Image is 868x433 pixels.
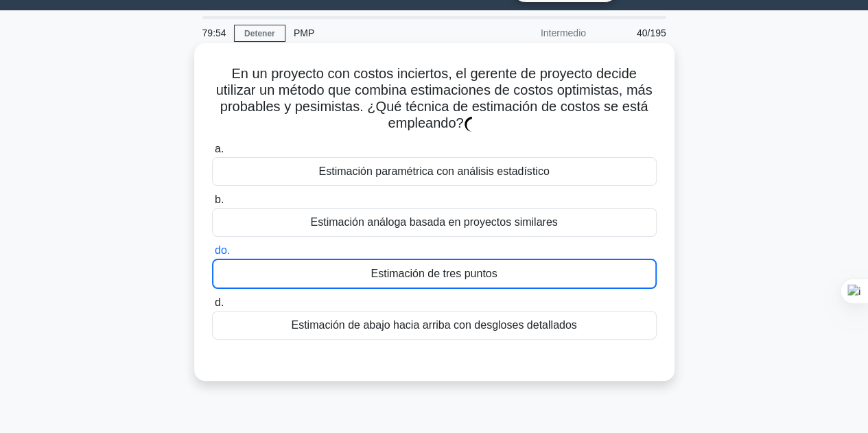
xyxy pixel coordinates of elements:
[371,268,497,279] font: Estimación de tres puntos
[541,27,586,38] font: Intermedio
[215,194,224,205] font: b.
[216,66,653,130] font: En un proyecto con costos inciertos, el gerente de proyecto decide utilizar un método que combina...
[244,29,275,38] font: Detener
[202,27,226,38] font: 79:54
[234,25,285,42] a: Detener
[637,27,666,38] font: 40/195
[294,27,314,38] font: PMP
[310,216,557,228] font: Estimación análoga basada en proyectos similares
[215,143,224,154] font: a.
[215,296,224,308] font: d.
[215,244,230,256] font: do.
[291,319,576,331] font: Estimación de abajo hacia arriba con desgloses detallados
[318,165,549,177] font: Estimación paramétrica con análisis estadístico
